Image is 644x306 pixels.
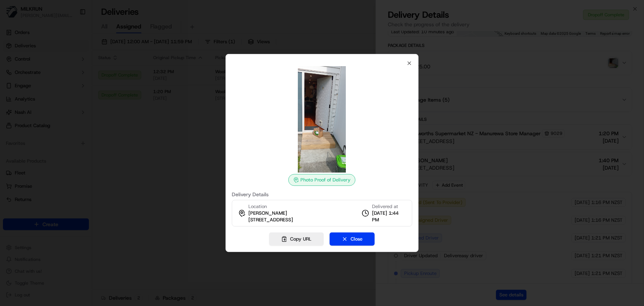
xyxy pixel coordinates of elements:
[372,210,406,223] span: [DATE] 1:44 PM
[248,210,287,217] span: [PERSON_NAME]
[248,203,267,210] span: Location
[372,203,406,210] span: Delivered at
[269,66,375,173] img: photo_proof_of_delivery image
[330,232,375,246] button: Close
[289,174,356,186] div: Photo Proof of Delivery
[269,232,324,246] button: Copy URL
[232,192,413,197] label: Delivery Details
[248,217,293,223] span: [STREET_ADDRESS]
